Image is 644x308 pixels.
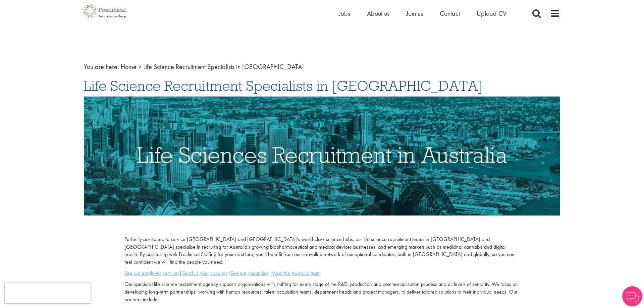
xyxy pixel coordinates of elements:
[143,62,304,71] span: Life Science Recruitment Specialists in [GEOGRAPHIC_DATA]
[84,97,560,215] img: Life Sciences Recruitment in Australia
[182,269,228,276] a: Send us your vacancy
[124,269,179,276] a: See our employer services
[477,9,506,18] a: Upload CV
[440,9,460,18] a: Contact
[138,62,142,71] span: >
[5,283,91,303] iframe: reCAPTCHA
[121,62,137,71] a: breadcrumb link
[622,286,642,306] img: Chatbot
[367,9,389,18] a: About us
[84,77,483,95] span: Life Science Recruitment Specialists in [GEOGRAPHIC_DATA]
[406,9,423,18] a: Join us
[271,269,321,276] a: Meet the Australia team
[84,62,119,71] span: You are here:
[124,236,520,266] p: Perfectly positioned to service [GEOGRAPHIC_DATA] and [GEOGRAPHIC_DATA]’s world-class science hub...
[339,9,350,18] a: Jobs
[124,269,520,277] p: | | |
[124,281,520,304] p: Our specialist life science recruitment agency supports organisations with staffing for every sta...
[230,269,269,276] a: See our vacancies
